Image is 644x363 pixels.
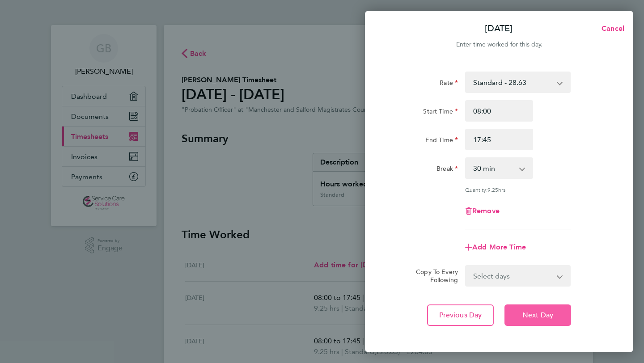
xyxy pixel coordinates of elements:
[504,304,571,326] button: Next Day
[439,311,482,320] span: Previous Day
[472,243,526,251] span: Add More Time
[465,129,533,150] input: E.g. 18:00
[436,165,458,175] label: Break
[465,186,571,193] div: Quantity: hrs
[587,20,633,38] button: Cancel
[465,244,526,251] button: Add More Time
[522,311,553,320] span: Next Day
[485,22,513,35] p: [DATE]
[599,24,624,33] span: Cancel
[423,107,458,118] label: Start Time
[440,79,458,89] label: Rate
[409,268,458,284] label: Copy To Every Following
[487,186,498,193] span: 9.25
[425,136,458,147] label: End Time
[465,207,500,215] button: Remove
[465,100,533,122] input: E.g. 08:00
[427,304,494,326] button: Previous Day
[472,207,500,215] span: Remove
[365,39,633,50] div: Enter time worked for this day.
